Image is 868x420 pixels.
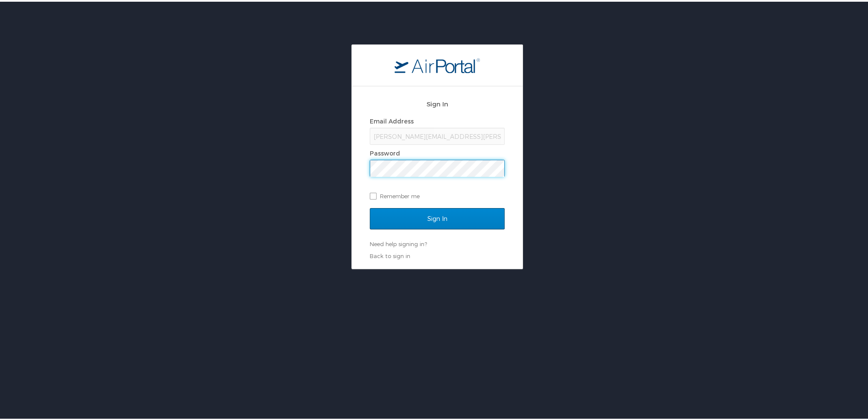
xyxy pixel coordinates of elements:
[370,206,505,228] input: Sign In
[370,148,400,155] label: Password
[370,251,410,258] a: Back to sign in
[370,239,427,246] a: Need help signing in?
[370,116,414,123] label: Email Address
[370,97,505,107] h2: Sign In
[395,56,480,71] img: logo
[370,188,505,201] label: Remember me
